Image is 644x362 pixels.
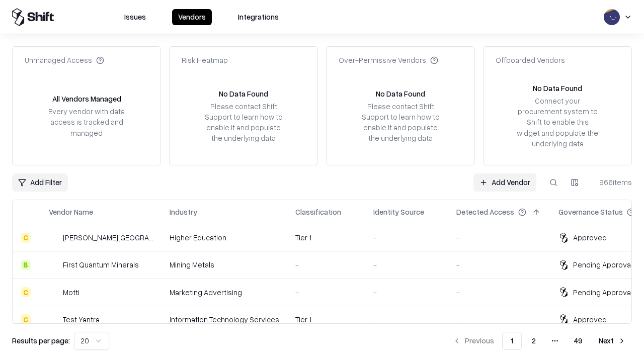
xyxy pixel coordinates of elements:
[45,106,128,138] div: Every vendor with data access is tracked and managed
[118,9,152,25] button: Issues
[21,314,31,324] div: C
[376,88,425,99] div: No Data Found
[170,207,197,217] div: Industry
[573,287,632,298] div: Pending Approval
[373,287,440,298] div: -
[593,332,632,350] button: Next
[456,314,542,325] div: -
[21,287,31,297] div: C
[473,173,536,192] a: Add Vendor
[202,101,285,144] div: Please contact Shift Support to learn how to enable it and populate the underlying data
[63,314,100,325] div: Test Yantra
[566,332,591,350] button: 49
[533,83,582,94] div: No Data Found
[496,55,565,65] div: Offboarded Vendors
[49,287,59,297] img: Motti
[456,259,542,270] div: -
[592,177,632,188] div: 966 items
[524,332,544,350] button: 2
[63,287,79,298] div: Motti
[295,207,341,217] div: Classification
[52,94,121,104] div: All Vendors Managed
[232,9,285,25] button: Integrations
[182,55,228,65] div: Risk Heatmap
[49,233,59,243] img: Reichman University
[49,260,59,270] img: First Quantum Minerals
[25,55,104,65] div: Unmanaged Access
[295,259,357,270] div: -
[373,207,424,217] div: Identity Source
[12,173,68,192] button: Add Filter
[339,55,438,65] div: Over-Permissive Vendors
[573,259,632,270] div: Pending Approval
[573,314,607,325] div: Approved
[373,232,440,243] div: -
[63,232,153,243] div: [PERSON_NAME][GEOGRAPHIC_DATA]
[219,88,268,99] div: No Data Found
[295,232,357,243] div: Tier 1
[295,314,357,325] div: Tier 1
[456,232,542,243] div: -
[502,332,522,350] button: 1
[63,259,139,270] div: First Quantum Minerals
[21,260,31,270] div: B
[172,9,212,25] button: Vendors
[12,335,70,346] p: Results per page:
[447,332,632,350] nav: pagination
[21,233,31,243] div: C
[49,314,59,324] img: Test Yantra
[359,101,442,144] div: Please contact Shift Support to learn how to enable it and populate the underlying data
[295,287,357,298] div: -
[516,96,599,149] div: Connect your procurement system to Shift to enable this widget and populate the underlying data
[456,287,542,298] div: -
[49,207,93,217] div: Vendor Name
[373,259,440,270] div: -
[170,259,279,270] div: Mining Metals
[573,232,607,243] div: Approved
[170,232,279,243] div: Higher Education
[558,207,623,217] div: Governance Status
[373,314,440,325] div: -
[170,314,279,325] div: Information Technology Services
[170,287,279,298] div: Marketing Advertising
[456,207,514,217] div: Detected Access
